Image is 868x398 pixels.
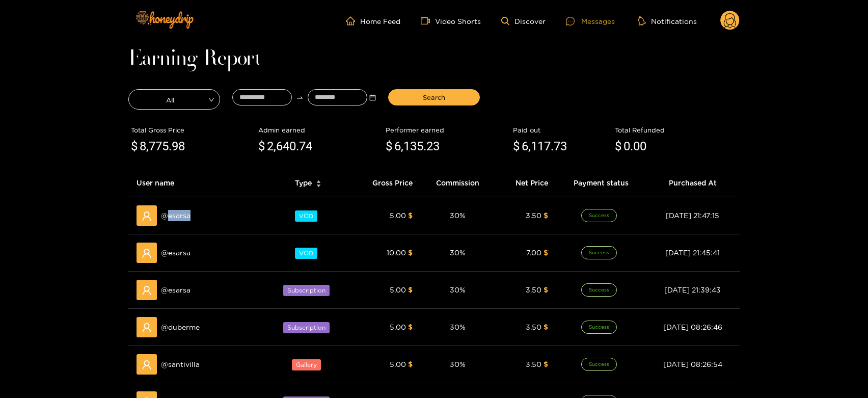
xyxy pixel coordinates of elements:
[408,323,413,331] span: $
[295,248,317,259] span: VOD
[292,359,321,370] span: Gallery
[296,94,304,101] span: to
[161,322,200,333] span: @ duberme
[129,92,220,107] span: All
[556,169,645,197] th: Payment status
[386,125,508,135] div: Performer earned
[581,358,617,371] span: Success
[544,323,548,331] span: $
[295,177,312,189] span: Type
[161,284,191,296] span: @ esarsa
[258,125,381,135] div: Admin earned
[161,210,191,221] span: @ esarsa
[408,249,413,256] span: $
[408,286,413,294] span: $
[390,323,406,331] span: 5.00
[142,323,152,333] span: user
[394,139,423,153] span: 6,135
[501,17,546,25] a: Discover
[566,15,615,27] div: Messages
[581,321,617,334] span: Success
[295,210,317,222] span: VOD
[666,211,719,219] span: [DATE] 21:47:15
[169,139,185,153] span: .98
[544,211,548,219] span: $
[296,94,304,101] span: swap-right
[544,286,548,294] span: $
[513,125,610,135] div: Paid out
[623,139,630,153] span: 0
[495,169,556,197] th: Net Price
[386,137,392,156] span: $
[526,211,541,219] span: 3.50
[128,52,740,66] h1: Earning Report
[544,249,548,256] span: $
[544,360,548,368] span: $
[581,283,617,297] span: Success
[283,285,330,296] span: Subscription
[645,169,740,197] th: Purchased At
[346,16,400,25] a: Home Feed
[421,16,481,25] a: Video Shorts
[635,16,700,26] button: Notifications
[663,323,722,331] span: [DATE] 08:26:46
[421,169,495,197] th: Commission
[513,137,520,156] span: $
[283,322,330,333] span: Subscription
[665,249,720,256] span: [DATE] 21:45:41
[388,89,480,105] button: Search
[450,249,466,256] span: 30 %
[551,139,567,153] span: .73
[450,286,466,294] span: 30 %
[258,137,265,156] span: $
[615,125,737,135] div: Total Refunded
[140,139,169,153] span: 8,775
[131,125,253,135] div: Total Gross Price
[421,16,435,25] span: video-camera
[390,211,406,219] span: 5.00
[581,246,617,259] span: Success
[296,139,312,153] span: .74
[630,139,646,153] span: .00
[390,360,406,368] span: 5.00
[142,248,152,258] span: user
[408,360,413,368] span: $
[526,360,541,368] span: 3.50
[663,360,722,368] span: [DATE] 08:26:54
[526,323,541,331] span: 3.50
[316,179,321,184] span: caret-up
[423,139,440,153] span: .23
[526,249,541,256] span: 7.00
[350,169,421,197] th: Gross Price
[267,139,296,153] span: 2,640
[423,92,445,102] span: Search
[128,169,266,197] th: User name
[161,247,191,258] span: @ esarsa
[346,16,360,25] span: home
[450,211,466,219] span: 30 %
[450,323,466,331] span: 30 %
[615,137,621,156] span: $
[316,183,321,189] span: caret-down
[522,139,551,153] span: 6,117
[581,209,617,222] span: Success
[526,286,541,294] span: 3.50
[664,286,721,294] span: [DATE] 21:39:43
[142,285,152,296] span: user
[142,211,152,221] span: user
[142,360,152,370] span: user
[387,249,406,256] span: 10.00
[390,286,406,294] span: 5.00
[161,359,200,370] span: @ santivilla
[408,211,413,219] span: $
[131,137,138,156] span: $
[450,360,466,368] span: 30 %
